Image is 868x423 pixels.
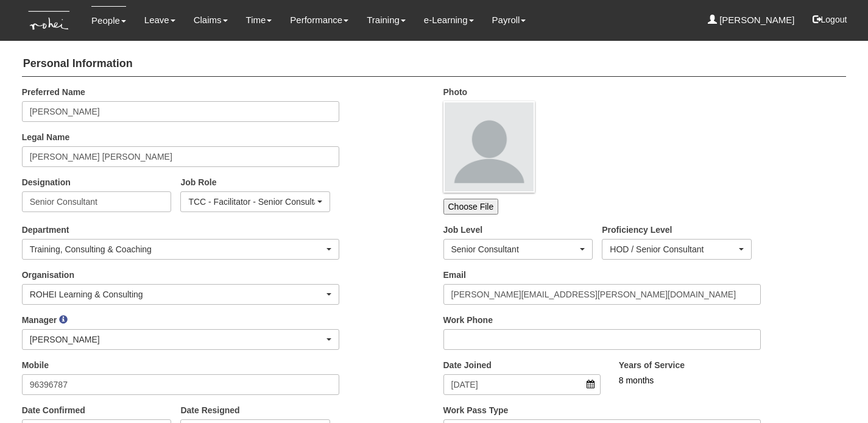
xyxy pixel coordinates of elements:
[246,6,272,34] a: Time
[30,333,325,346] div: [PERSON_NAME]
[443,374,601,395] input: d/m/yyyy
[194,6,228,34] a: Claims
[602,239,752,260] button: HOD / Senior Consultant
[22,314,57,326] label: Manager
[451,243,578,255] div: Senior Consultant
[424,6,474,34] a: e-Learning
[22,269,74,281] label: Organisation
[610,243,736,255] div: HOD / Senior Consultant
[22,86,85,98] label: Preferred Name
[22,404,85,416] label: Date Confirmed
[443,86,468,98] label: Photo
[180,176,216,188] label: Job Role
[180,404,239,416] label: Date Resigned
[443,314,493,326] label: Work Phone
[492,6,526,34] a: Payroll
[443,404,509,416] label: Work Pass Type
[708,6,795,34] a: [PERSON_NAME]
[30,288,325,300] div: ROHEI Learning & Consulting
[367,6,406,34] a: Training
[443,269,466,281] label: Email
[804,5,856,34] button: Logout
[443,199,499,215] input: Choose File
[619,359,685,371] label: Years of Service
[91,6,126,35] a: People
[22,176,71,188] label: Designation
[443,359,492,371] label: Date Joined
[22,52,847,77] h4: Personal Information
[22,329,340,350] button: [PERSON_NAME]
[188,196,315,208] div: TCC - Facilitator - Senior Consultant
[443,239,593,260] button: Senior Consultant
[180,191,330,212] button: TCC - Facilitator - Senior Consultant
[22,239,340,260] button: Training, Consulting & Coaching
[144,6,175,34] a: Leave
[443,224,483,236] label: Job Level
[290,6,348,34] a: Performance
[443,101,535,193] img: profile.png
[602,224,672,236] label: Proficiency Level
[22,359,49,371] label: Mobile
[619,374,811,386] div: 8 months
[22,224,69,236] label: Department
[30,243,325,255] div: Training, Consulting & Coaching
[22,131,70,143] label: Legal Name
[22,284,340,305] button: ROHEI Learning & Consulting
